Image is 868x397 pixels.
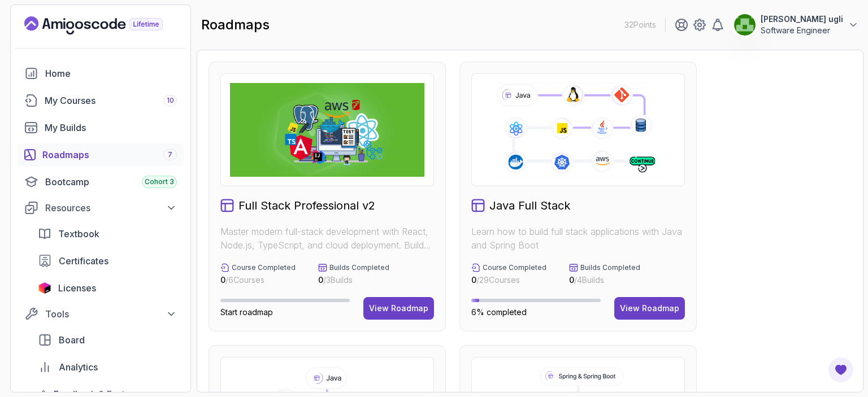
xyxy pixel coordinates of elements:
[620,303,679,314] div: View Roadmap
[59,360,98,374] span: Analytics
[18,143,184,166] a: roadmaps
[471,274,546,286] p: / 29 Courses
[238,198,375,213] h2: Full Stack Professional v2
[31,223,184,245] a: textbook
[230,83,424,177] img: Full Stack Professional v2
[31,250,184,272] a: certificates
[167,96,174,105] span: 10
[761,25,843,36] p: Software Engineer
[624,19,656,30] p: 32 Points
[363,297,434,320] button: View Roadmap
[318,274,389,286] p: / 3 Builds
[471,275,476,285] span: 0
[59,333,85,347] span: Board
[31,277,184,299] a: licenses
[18,89,184,112] a: courses
[45,175,177,189] div: Bootcamp
[220,274,296,286] p: / 6 Courses
[232,263,296,272] p: Course Completed
[489,198,570,213] h2: Java Full Stack
[614,297,685,320] button: View Roadmap
[483,263,546,272] p: Course Completed
[329,263,389,272] p: Builds Completed
[18,198,184,218] button: Resources
[59,254,108,268] span: Certificates
[734,14,756,36] img: user profile image
[45,94,177,107] div: My Courses
[24,16,189,34] a: Landing page
[569,275,574,285] span: 0
[45,67,177,80] div: Home
[734,14,859,36] button: user profile image[PERSON_NAME] ugliSoftware Engineer
[45,201,177,215] div: Resources
[201,16,270,34] h2: roadmaps
[31,329,184,351] a: board
[18,116,184,139] a: builds
[145,177,174,186] span: Cohort 3
[168,150,172,159] span: 7
[369,303,428,314] div: View Roadmap
[220,275,225,285] span: 0
[220,225,434,252] p: Master modern full-stack development with React, Node.js, TypeScript, and cloud deployment. Build...
[38,282,51,294] img: jetbrains icon
[318,275,323,285] span: 0
[580,263,640,272] p: Builds Completed
[18,62,184,85] a: home
[471,307,527,317] span: 6% completed
[827,356,854,383] button: Open Feedback Button
[569,274,640,286] p: / 4 Builds
[220,307,273,317] span: Start roadmap
[18,304,184,324] button: Tools
[42,148,177,162] div: Roadmaps
[58,227,99,241] span: Textbook
[45,121,177,134] div: My Builds
[58,281,96,295] span: Licenses
[761,14,843,25] p: [PERSON_NAME] ugli
[31,356,184,378] a: analytics
[45,307,177,321] div: Tools
[18,171,184,193] a: bootcamp
[471,225,685,252] p: Learn how to build full stack applications with Java and Spring Boot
